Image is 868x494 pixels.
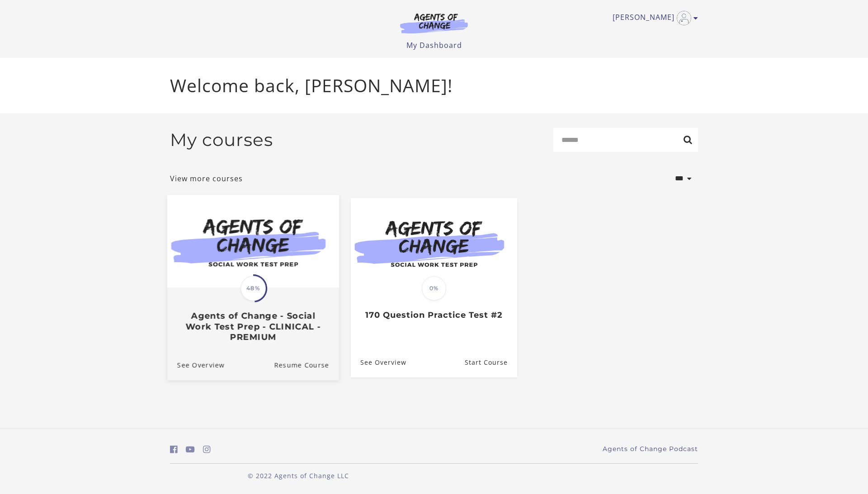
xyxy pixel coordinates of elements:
[203,443,211,456] a: https://www.instagram.com/agentsofchangeprep/ (Open in a new window)
[422,276,446,301] span: 0%
[603,444,698,454] a: Agents of Change Podcast
[465,348,517,377] a: 170 Question Practice Test #2: Resume Course
[170,72,698,99] p: Welcome back, [PERSON_NAME]!
[186,445,195,454] i: https://www.youtube.com/c/AgentsofChangeTestPrepbyMeaganMitchell (Open in a new window)
[170,173,243,184] a: View more courses
[167,350,225,380] a: Agents of Change - Social Work Test Prep - CLINICAL - PREMIUM: See Overview
[186,443,195,456] a: https://www.youtube.com/c/AgentsofChangeTestPrepbyMeaganMitchell (Open in a new window)
[613,11,693,25] a: Toggle menu
[170,443,178,456] a: https://www.facebook.com/groups/aswbtestprep (Open in a new window)
[274,350,339,380] a: Agents of Change - Social Work Test Prep - CLINICAL - PREMIUM: Resume Course
[170,129,273,151] h2: My courses
[351,348,406,377] a: 170 Question Practice Test #2: See Overview
[170,471,427,480] p: © 2022 Agents of Change LLC
[177,311,329,343] h3: Agents of Change - Social Work Test Prep - CLINICAL - PREMIUM
[360,310,507,320] h3: 170 Question Practice Test #2
[170,445,178,454] i: https://www.facebook.com/groups/aswbtestprep (Open in a new window)
[241,276,266,301] span: 48%
[203,445,211,454] i: https://www.instagram.com/agentsofchangeprep/ (Open in a new window)
[406,40,462,50] a: My Dashboard
[391,13,477,33] img: Agents of Change Logo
